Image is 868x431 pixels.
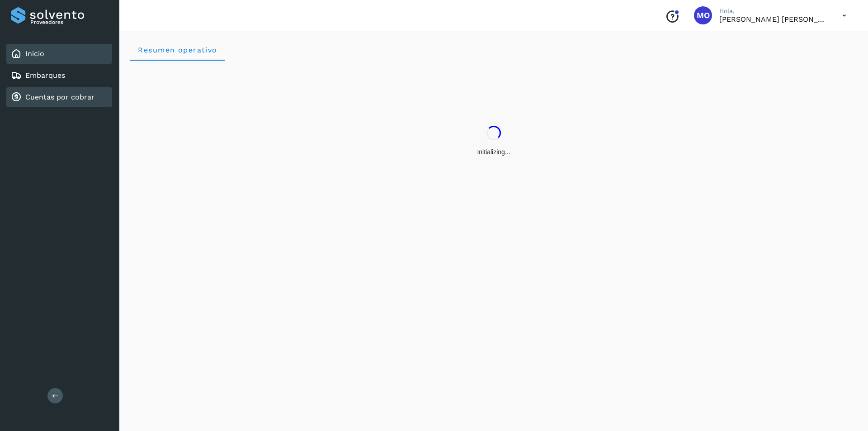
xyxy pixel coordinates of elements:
[6,87,112,107] div: Cuentas por cobrar
[719,15,828,24] p: Macaria Olvera Camarillo
[25,49,44,58] a: Inicio
[6,44,112,64] div: Inicio
[25,93,94,101] a: Cuentas por cobrar
[137,46,217,54] span: Resumen operativo
[30,19,108,25] p: Proveedores
[719,7,828,15] p: Hola,
[6,66,112,85] div: Embarques
[25,71,65,80] a: Embarques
